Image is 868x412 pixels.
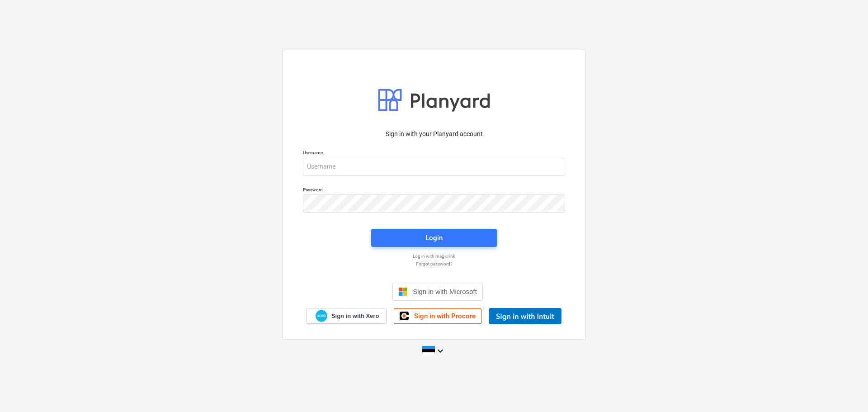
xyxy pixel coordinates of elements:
span: Sign in with Xero [331,312,379,320]
a: Sign in with Xero [307,308,387,324]
a: Sign in with Procore [394,308,481,324]
a: Log in with magic link [298,253,570,259]
input: Username [303,158,565,176]
a: Forgot password? [298,261,570,267]
img: Xero logo [316,310,327,322]
p: Username [303,150,565,157]
p: Password [303,187,565,194]
p: Sign in with your Planyard account [303,129,565,139]
img: Microsoft logo [398,287,407,296]
div: Login [425,232,443,244]
i: keyboard_arrow_down [435,346,446,356]
span: Sign in with Microsoft [413,288,477,295]
span: Sign in with Procore [414,312,476,320]
button: Login [371,229,497,247]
